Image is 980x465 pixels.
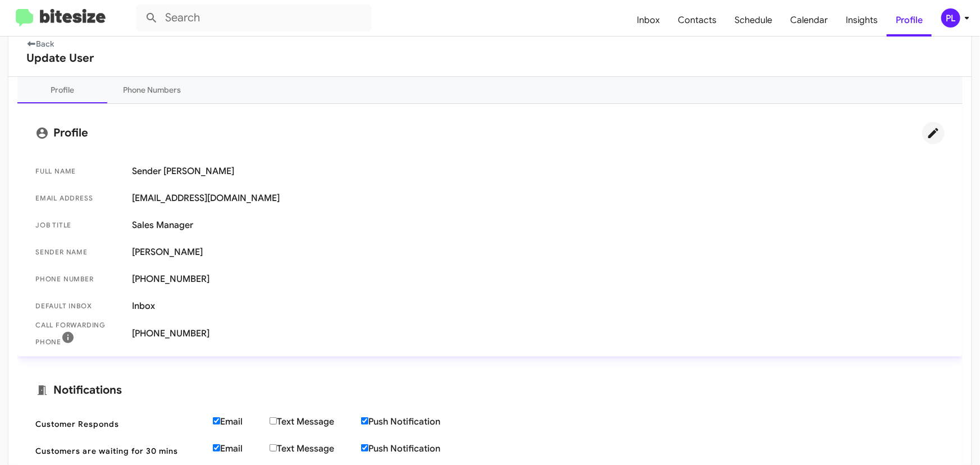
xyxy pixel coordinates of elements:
input: Push Notification [361,444,368,452]
mat-card-title: Notifications [35,384,945,397]
span: Full Name [35,166,123,177]
a: Calendar [781,4,837,37]
input: Search [136,4,372,31]
span: Phone number [35,273,123,285]
button: PL [932,8,968,28]
span: Default Inbox [35,300,123,312]
input: Text Message [270,417,277,425]
span: Sender [PERSON_NAME] [132,166,945,177]
span: [PERSON_NAME] [132,247,945,258]
input: Email [213,444,220,452]
a: Profile [887,4,932,37]
mat-card-title: Profile [35,122,945,144]
a: Insights [837,4,887,37]
span: Call Forwarding Phone [35,320,123,348]
input: Email [213,417,220,425]
label: Text Message [270,416,361,427]
span: Customers are waiting for 30 mins [35,445,204,457]
span: [PHONE_NUMBER] [132,273,945,285]
div: Profile [51,84,74,95]
label: Text Message [270,443,361,454]
a: Schedule [726,4,781,37]
h2: Update User [26,49,954,67]
span: Email Address [35,193,123,204]
a: Inbox [628,4,669,37]
span: [PHONE_NUMBER] [132,328,945,339]
span: Sales Manager [132,220,945,231]
div: Phone Numbers [124,84,181,95]
span: Customer Responds [35,418,204,430]
label: Email [213,443,270,454]
span: [EMAIL_ADDRESS][DOMAIN_NAME] [132,193,945,204]
label: Push Notification [361,443,467,454]
a: Contacts [669,4,726,37]
span: Job Title [35,220,123,231]
span: Sender Name [35,247,123,258]
label: Email [213,416,270,427]
a: Back [26,39,54,49]
span: Inbox [132,300,945,312]
label: Push Notification [361,416,467,427]
input: Push Notification [361,417,368,425]
div: PL [941,8,960,28]
input: Text Message [270,444,277,452]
